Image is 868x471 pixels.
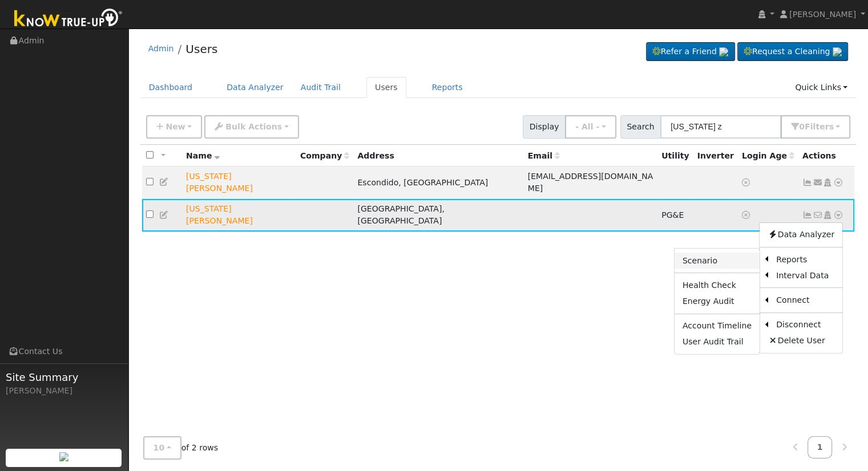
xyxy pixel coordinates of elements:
[9,6,128,32] img: Know True-Up
[185,42,217,56] a: Users
[802,210,813,220] a: Show Graph
[768,267,842,283] a: Interval Data
[523,115,566,139] span: Display
[675,334,760,350] a: User Audit Trail
[822,210,833,220] a: Login As
[675,277,760,293] a: Health Check Report
[565,115,616,139] button: - All -
[742,210,752,220] a: No login access
[143,436,219,460] span: of 2 rows
[768,317,842,333] a: Disconnect
[143,436,181,460] button: 10
[805,122,834,131] span: Filter
[760,333,842,349] a: Delete User
[528,172,653,193] span: [EMAIL_ADDRESS][DOMAIN_NAME]
[661,210,684,220] span: PG&E
[768,293,842,308] a: Connect
[148,44,174,53] a: Admin
[165,122,185,131] span: New
[6,385,122,397] div: [PERSON_NAME]
[675,294,760,310] a: Energy Audit Report
[186,151,220,160] span: Name
[292,77,349,98] a: Audit Trail
[742,178,752,187] a: No login access
[154,443,165,452] span: 10
[697,150,734,162] div: Inverter
[742,151,794,160] span: Days since last login
[204,115,298,139] button: Bulk Actions
[300,151,349,160] span: Company name
[808,436,833,458] a: 1
[786,77,856,98] a: Quick Links
[660,115,781,139] input: Search
[353,199,523,232] td: [GEOGRAPHIC_DATA], [GEOGRAPHIC_DATA]
[146,115,203,139] button: New
[829,122,833,131] span: s
[813,211,823,219] i: No email address
[353,167,523,199] td: Escondido, [GEOGRAPHIC_DATA]
[646,42,735,62] a: Refer a Friend
[833,47,842,56] img: retrieve
[423,77,471,98] a: Reports
[218,77,292,98] a: Data Analyzer
[802,150,850,162] div: Actions
[760,227,842,243] a: Data Analyzer
[768,251,842,267] a: Reports
[802,178,813,187] a: Not connected
[159,177,169,186] a: Edit User
[140,77,201,98] a: Dashboard
[366,77,406,98] a: Users
[6,370,122,385] span: Site Summary
[620,115,661,139] span: Search
[822,178,833,187] a: Login As
[159,210,169,220] a: Edit User
[833,177,843,189] a: Other actions
[528,151,560,160] span: Email
[182,199,296,232] td: Lead
[813,177,823,189] a: vmendoza_51320@yahoo.com
[833,209,843,221] a: Other actions
[675,253,760,269] a: Scenario Report
[719,47,728,56] img: retrieve
[661,150,689,162] div: Utility
[789,10,856,19] span: [PERSON_NAME]
[781,115,850,139] button: 0Filters
[59,452,68,461] img: retrieve
[357,150,519,162] div: Address
[225,122,282,131] span: Bulk Actions
[737,42,848,62] a: Request a Cleaning
[675,318,760,334] a: Account Timeline Report
[182,167,296,199] td: Lead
